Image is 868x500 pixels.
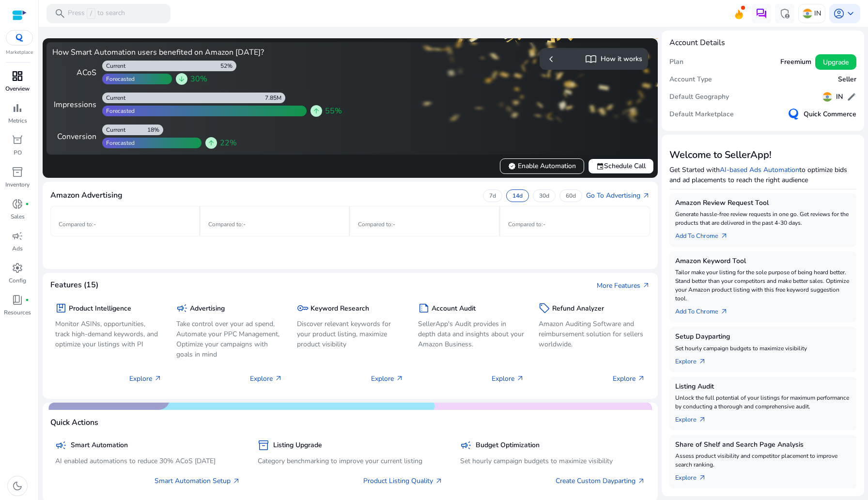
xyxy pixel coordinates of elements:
p: Unlock the full potential of your listings for maximum performance by conducting a thorough and c... [675,393,851,411]
p: Overview [5,84,30,93]
span: Enable Automation [508,161,576,171]
div: Impressions [52,99,96,110]
p: Explore [613,374,645,384]
span: 22% [220,137,237,149]
p: AI enabled automations to reduce 30% ACoS [DATE] [55,456,240,466]
p: Assess product visibility and competitor placement to improve search ranking. [675,452,851,469]
p: Generate hassle-free review requests in one go. Get reviews for the products that are delivered i... [675,210,851,227]
button: verifiedEnable Automation [500,158,584,174]
span: arrow_outward [516,375,524,382]
span: book_4 [12,294,23,306]
p: Compared to : [508,220,642,229]
p: 60d [566,192,576,200]
p: Config [9,276,26,285]
p: Amazon Auditing Software and reimbursement solution for sellers worldwide. [539,319,645,349]
img: QC-logo.svg [11,34,28,42]
span: arrow_outward [698,474,706,482]
div: Current [102,62,125,70]
h4: Features (15) [50,281,98,290]
h5: Keyword Research [310,305,369,313]
span: arrow_downward [178,75,186,83]
span: arrow_outward [637,375,645,382]
div: Current [102,94,125,102]
span: edit [847,92,856,102]
p: Inventory [5,180,30,189]
p: Compared to : [59,220,191,229]
button: Upgrade [815,54,856,70]
a: Explorearrow_outward [675,411,714,424]
span: sell [539,302,550,314]
span: donut_small [12,198,23,210]
a: Add To Chrome [675,227,736,241]
span: arrow_outward [720,308,728,315]
h4: Account Details [669,38,725,47]
p: 30d [539,192,549,200]
a: Explorearrow_outward [675,469,714,483]
span: fiber_manual_record [25,202,29,206]
span: arrow_upward [312,107,320,115]
span: - [93,220,96,228]
span: arrow_upward [207,139,215,147]
p: Resources [4,308,31,317]
h5: Quick Commerce [804,110,856,119]
span: arrow_outward [435,477,443,485]
span: key [297,302,309,314]
span: settings [12,262,23,274]
span: account_circle [833,8,845,19]
span: arrow_outward [642,281,650,289]
a: Add To Chrome [675,303,736,316]
span: chevron_left [545,53,557,65]
h5: Seller [838,76,856,84]
h4: Amazon Advertising [50,191,123,200]
p: Category benchmarking to improve your current listing [258,456,443,466]
h5: How it works [601,55,642,63]
span: dark_mode [12,480,23,492]
span: search [54,8,66,19]
p: Marketplace [6,49,33,56]
span: Schedule Call [596,161,646,171]
p: Compared to : [358,220,491,229]
a: Smart Automation Setup [155,476,240,486]
h5: IN [836,93,843,101]
h5: Setup Dayparting [675,333,851,341]
span: arrow_outward [396,375,403,382]
h5: Share of Shelf and Search Page Analysis [675,441,851,449]
h5: Default Marketplace [669,110,734,119]
span: arrow_outward [642,192,650,200]
span: arrow_outward [698,416,706,423]
div: 52% [220,62,236,70]
span: campaign [176,302,188,314]
img: in.svg [803,9,812,18]
div: 7.85M [265,94,285,102]
p: IN [814,5,821,22]
span: arrow_outward [275,375,282,382]
h3: Welcome to SellerApp! [669,149,856,161]
span: - [393,220,395,228]
h5: Listing Audit [675,383,851,391]
h5: Amazon Review Request Tool [675,199,851,207]
div: Forecasted [102,139,135,147]
div: Forecasted [102,75,135,83]
span: arrow_outward [637,477,645,485]
span: - [243,220,246,228]
span: campaign [460,439,472,451]
span: campaign [12,230,23,242]
h5: Advertising [190,305,225,313]
p: Explore [492,374,524,384]
h5: Account Type [669,76,712,84]
img: QC-logo.svg [788,109,800,120]
h4: Quick Actions [50,418,98,427]
h5: Smart Automation [71,441,128,450]
span: keyboard_arrow_down [845,8,856,19]
div: ACoS [52,67,96,78]
span: orders [12,134,23,146]
span: Upgrade [823,57,849,67]
p: SellerApp's Audit provides in depth data and insights about your Amazon Business. [418,319,525,349]
span: inventory_2 [258,439,269,451]
h5: Account Audit [432,305,476,313]
span: import_contacts [585,53,597,65]
p: Discover relevant keywords for your product listing, maximize product visibility [297,319,403,349]
span: / [87,8,95,19]
p: Monitor ASINs, opportunities, track high-demand keywords, and optimize your listings with PI [55,319,162,349]
p: Set hourly campaign budgets to maximize visibility [675,344,851,353]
